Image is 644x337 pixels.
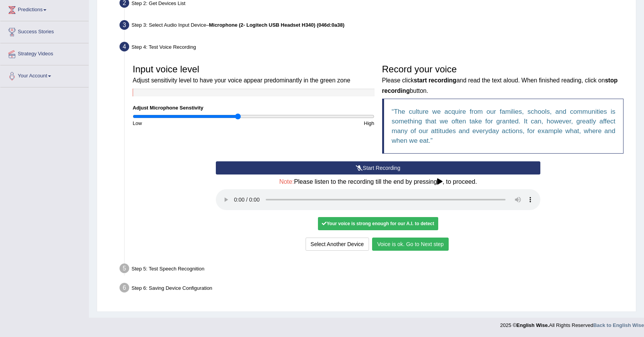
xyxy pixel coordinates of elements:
[318,217,438,230] div: Your voice is strong enough for our A.I. to detect
[116,18,632,35] div: Step 3: Select Audio Input Device
[0,43,89,63] a: Strategy Videos
[116,281,632,298] div: Step 6: Saving Device Configuration
[279,178,294,185] span: Note:
[516,322,549,328] strong: English Wise.
[206,22,345,28] span: –
[116,261,632,278] div: Step 5: Test Speech Recognition
[129,120,253,127] div: Low
[133,104,203,111] label: Adjust Microphone Senstivity
[392,108,616,144] q: The culture we acquire from our families, schools, and communities is something that we often tak...
[216,178,540,185] h4: Please listen to the recording till the end by pressing , to proceed.
[306,238,369,251] button: Select Another Device
[133,64,374,85] h3: Input voice level
[500,318,644,329] div: 2025 © All Rights Reserved
[593,322,644,328] a: Back to English Wise
[0,65,89,85] a: Your Account
[209,22,344,28] b: Microphone (2- Logitech USB Headset H340) (046d:0a38)
[116,39,632,56] div: Step 4: Test Voice Recording
[382,64,624,95] h3: Record your voice
[372,238,449,251] button: Voice is ok. Go to Next step
[382,77,618,94] small: Please click and read the text aloud. When finished reading, click on button.
[382,77,618,94] b: stop recording
[414,77,456,84] b: start recording
[253,120,378,127] div: High
[216,161,540,174] button: Start Recording
[0,21,89,41] a: Success Stories
[133,77,350,84] small: Adjust sensitivity level to have your voice appear predominantly in the green zone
